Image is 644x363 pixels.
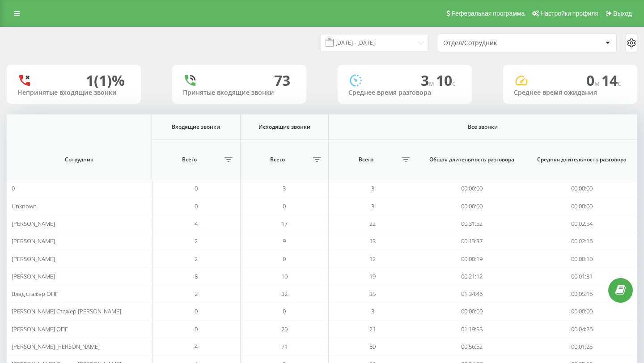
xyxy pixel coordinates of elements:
[195,202,198,210] span: 0
[371,184,374,192] span: 3
[451,10,525,17] span: Реферальная программа
[348,123,617,131] span: Все звонки
[195,184,198,192] span: 0
[281,219,288,228] span: 17
[369,219,376,228] span: 22
[281,325,288,333] span: 20
[281,272,288,280] span: 10
[369,272,376,280] span: 19
[429,78,436,88] span: м
[537,156,627,163] span: Средняя длительность разговора
[527,303,637,320] td: 00:00:00
[12,325,68,333] span: [PERSON_NAME] ОПГ
[195,219,198,228] span: 4
[195,290,198,298] span: 2
[417,338,527,355] td: 00:56:52
[514,89,627,97] div: Среднее время ожидания
[195,237,198,245] span: 2
[157,156,222,163] span: Всего
[417,321,527,338] td: 01:19:53
[12,342,100,350] span: [PERSON_NAME] [PERSON_NAME]
[594,78,602,88] span: м
[614,312,635,334] iframe: Intercom live chat
[436,71,456,90] span: 10
[417,197,527,215] td: 00:00:00
[281,342,288,350] span: 71
[527,232,637,250] td: 00:02:16
[369,325,376,333] span: 21
[283,307,286,315] span: 0
[371,307,374,315] span: 3
[283,237,286,245] span: 9
[86,72,125,89] div: 1 (1)%
[527,268,637,285] td: 00:01:31
[12,202,37,210] span: Unknown
[417,250,527,267] td: 00:00:19
[426,156,517,163] span: Общая длительность разговора
[417,232,527,250] td: 00:13:37
[195,342,198,350] span: 4
[17,89,130,97] div: Непринятые входящие звонки
[443,39,550,47] div: Отдел/Сотрудник
[417,180,527,197] td: 00:00:00
[527,215,637,232] td: 00:02:54
[417,303,527,320] td: 00:00:00
[613,10,632,17] span: Выход
[283,184,286,192] span: 3
[417,215,527,232] td: 00:31:52
[283,202,286,210] span: 0
[369,237,376,245] span: 13
[183,89,296,97] div: Принятые входящие звонки
[527,180,637,197] td: 00:00:00
[12,237,55,245] span: [PERSON_NAME]
[421,71,436,90] span: 3
[527,250,637,267] td: 00:00:10
[369,290,376,298] span: 35
[18,156,140,163] span: Сотрудник
[369,342,376,350] span: 80
[249,123,320,131] span: Исходящие звонки
[283,255,286,263] span: 0
[12,290,58,298] span: Влад стажер ОПГ
[371,202,374,210] span: 3
[417,268,527,285] td: 00:21:12
[602,71,621,90] span: 14
[195,307,198,315] span: 0
[417,285,527,303] td: 01:34:46
[12,272,55,280] span: [PERSON_NAME]
[281,290,288,298] span: 32
[12,184,15,192] span: 0
[161,123,232,131] span: Входящие звонки
[527,338,637,355] td: 00:01:25
[452,78,456,88] span: c
[540,10,598,17] span: Настройки профиля
[333,156,399,163] span: Всего
[12,307,121,315] span: [PERSON_NAME] Стажер [PERSON_NAME]
[527,197,637,215] td: 00:00:00
[12,255,55,263] span: [PERSON_NAME]
[12,219,55,228] span: [PERSON_NAME]
[245,156,310,163] span: Всего
[369,255,376,263] span: 12
[527,285,637,303] td: 00:05:16
[195,325,198,333] span: 0
[348,89,461,97] div: Среднее время разговора
[527,321,637,338] td: 00:04:26
[195,272,198,280] span: 8
[195,255,198,263] span: 2
[618,78,621,88] span: c
[586,71,602,90] span: 0
[274,72,290,89] div: 73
